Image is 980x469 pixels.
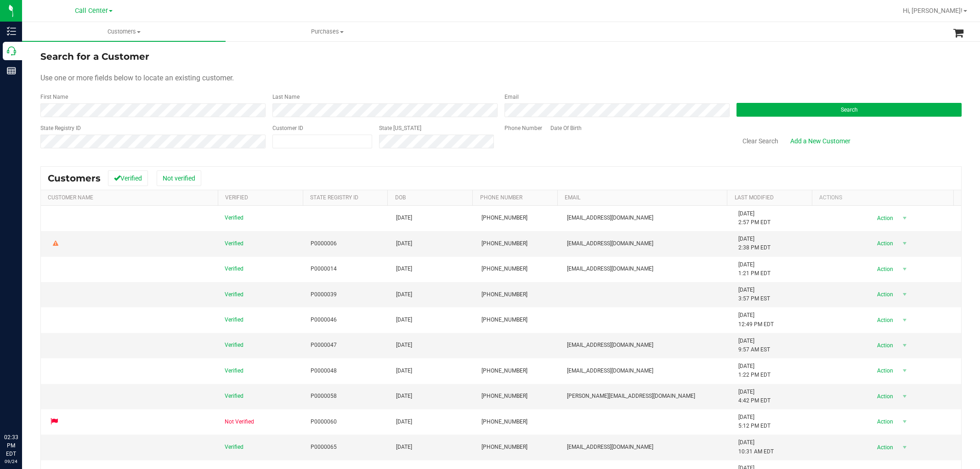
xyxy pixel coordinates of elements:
button: Search [736,103,962,117]
span: select [899,364,911,377]
span: Verified [225,392,244,401]
label: Customer ID [272,124,303,132]
span: [PERSON_NAME][EMAIL_ADDRESS][DOMAIN_NAME] [567,392,695,401]
span: [DATE] 1:21 PM EDT [738,260,770,278]
span: Action [869,212,899,225]
span: [EMAIL_ADDRESS][DOMAIN_NAME] [567,341,653,350]
span: Action [869,314,899,327]
span: P0000039 [311,290,337,299]
span: select [899,237,911,250]
span: Verified [225,316,244,324]
span: Action [869,415,899,428]
span: P0000046 [311,316,337,324]
span: select [899,314,911,327]
span: [PHONE_NUMBER] [482,265,527,273]
span: Action [869,237,899,250]
span: [DATE] [396,418,412,426]
span: [DATE] 1:22 PM EDT [738,362,770,379]
span: [DATE] [396,214,412,222]
iframe: Resource center [9,396,37,423]
span: Verified [225,367,244,375]
p: 02:33 PM EDT [4,433,18,458]
label: Email [504,93,519,101]
span: [EMAIL_ADDRESS][DOMAIN_NAME] [567,239,653,248]
span: P0000058 [311,392,337,401]
inline-svg: Inventory [7,27,16,36]
label: Phone Number [504,124,542,132]
a: Last Modified [735,194,774,201]
span: [DATE] [396,367,412,375]
a: Customer Name [48,194,93,201]
span: [DATE] [396,239,412,248]
div: Warning - Level 2 [51,239,60,248]
span: [EMAIL_ADDRESS][DOMAIN_NAME] [567,367,653,375]
iframe: Resource center unread badge [27,394,38,405]
span: select [899,212,911,225]
span: [DATE] [396,265,412,273]
span: select [899,339,911,352]
span: Purchases [226,28,429,36]
button: Not verified [157,170,201,186]
span: Action [869,364,899,377]
label: State [US_STATE] [379,124,421,132]
a: Phone Number [480,194,522,201]
span: P0000060 [311,418,337,426]
span: [PHONE_NUMBER] [482,443,527,452]
span: [PHONE_NUMBER] [482,367,527,375]
span: [EMAIL_ADDRESS][DOMAIN_NAME] [567,443,653,452]
span: [PHONE_NUMBER] [482,290,527,299]
span: [DATE] 2:57 PM EDT [738,209,770,227]
label: Date Of Birth [550,124,582,132]
span: Customers [22,28,226,36]
span: Call Center [75,7,108,15]
span: Verified [225,341,244,350]
span: Action [869,288,899,301]
span: [DATE] [396,316,412,324]
span: P0000065 [311,443,337,452]
span: [DATE] 3:57 PM EST [738,286,770,303]
p: 09/24 [4,458,18,465]
a: Customers [22,22,226,41]
span: Action [869,263,899,276]
a: Email [565,194,580,201]
span: Not Verified [225,418,254,426]
span: [DATE] 9:57 AM EST [738,337,770,354]
span: [PHONE_NUMBER] [482,214,527,222]
span: [PHONE_NUMBER] [482,239,527,248]
inline-svg: Call Center [7,46,16,56]
span: [DATE] 10:31 AM EDT [738,438,774,456]
span: [DATE] 12:49 PM EDT [738,311,774,328]
button: Clear Search [736,133,784,149]
span: [PHONE_NUMBER] [482,316,527,324]
span: select [899,390,911,403]
span: Action [869,390,899,403]
button: Verified [108,170,148,186]
a: State Registry Id [310,194,358,201]
span: Search [841,107,858,113]
span: [EMAIL_ADDRESS][DOMAIN_NAME] [567,265,653,273]
span: P0000047 [311,341,337,350]
div: Actions [819,194,950,201]
span: P0000048 [311,367,337,375]
div: Flagged for deletion [49,418,59,426]
a: Add a New Customer [784,133,856,149]
span: select [899,415,911,428]
label: Last Name [272,93,300,101]
span: Verified [225,290,244,299]
a: Purchases [226,22,429,41]
span: Verified [225,214,244,222]
span: Search for a Customer [40,51,149,62]
span: [DATE] [396,341,412,350]
label: First Name [40,93,68,101]
span: [DATE] [396,443,412,452]
span: [DATE] [396,290,412,299]
span: [DATE] [396,392,412,401]
span: Action [869,339,899,352]
span: select [899,288,911,301]
span: Hi, [PERSON_NAME]! [903,7,963,14]
span: P0000014 [311,265,337,273]
a: Verified [225,194,248,201]
span: select [899,263,911,276]
span: Verified [225,443,244,452]
label: State Registry ID [40,124,81,132]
